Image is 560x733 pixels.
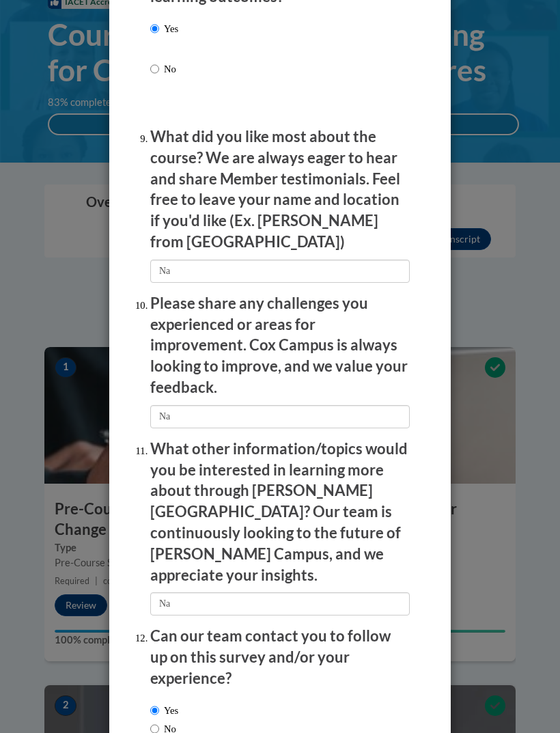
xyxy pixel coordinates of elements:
[150,439,410,586] p: What other information/topics would you be interested in learning more about through [PERSON_NAME...
[150,703,178,718] label: Yes
[164,21,178,36] p: Yes
[150,703,159,718] input: Yes
[164,61,178,77] p: No
[150,126,410,253] p: What did you like most about the course? We are always eager to hear and share Member testimonial...
[150,21,159,36] input: Yes
[150,626,410,689] p: Can our team contact you to follow up on this survey and/or your experience?
[150,293,410,398] p: Please share any challenges you experienced or areas for improvement. Cox Campus is always lookin...
[150,61,159,77] input: No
